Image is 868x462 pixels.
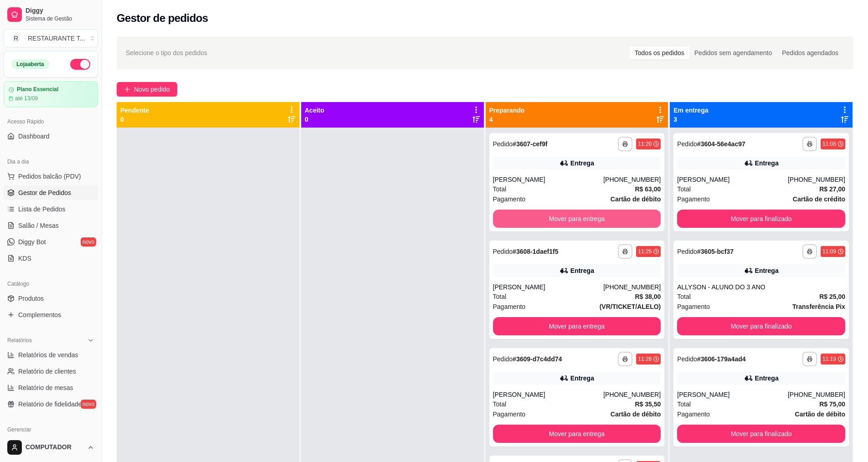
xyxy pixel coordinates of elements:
strong: Cartão de débito [611,411,661,418]
strong: # 3608-1daef1f5 [513,248,558,255]
strong: R$ 75,00 [819,400,845,408]
a: DiggySistema de Gestão [4,4,98,26]
strong: Cartão de crédito [793,195,845,203]
span: Lista de Pedidos [18,205,66,214]
strong: R$ 35,50 [635,400,661,408]
button: Mover para entrega [493,210,661,228]
a: Complementos [4,308,98,322]
a: Relatório de clientes [4,364,98,379]
div: [PERSON_NAME] [493,282,604,292]
div: 11:25 [638,248,652,255]
div: [PERSON_NAME] [493,175,604,184]
div: [PERSON_NAME] [677,175,788,184]
div: 11:19 [822,355,836,363]
div: Entrega [570,374,594,383]
div: [PERSON_NAME] [677,390,788,399]
span: Pagamento [493,409,526,419]
div: Entrega [570,159,594,168]
span: Relatórios [7,337,32,344]
a: Relatório de mesas [4,380,98,395]
div: Catálogo [4,277,98,291]
a: Relatórios de vendas [4,348,98,362]
span: Pagamento [677,409,710,419]
a: Salão / Mesas [4,218,98,233]
div: 11:09 [822,248,836,255]
strong: R$ 25,00 [819,293,845,300]
span: Diggy [26,7,94,15]
span: Pedido [493,355,513,363]
strong: # 3609-d7c4dd74 [513,355,562,363]
div: [PHONE_NUMBER] [788,390,845,399]
a: Dashboard [4,129,98,144]
strong: (VR/TICKET/ALELO) [600,303,661,310]
div: 11:20 [638,140,652,148]
span: Complementos [18,310,61,319]
span: Pedido [677,248,697,255]
span: R [11,34,21,43]
button: Mover para entrega [493,425,661,443]
a: Diggy Botnovo [4,235,98,249]
a: Gestor de Pedidos [4,185,98,200]
a: Plano Essencialaté 13/09 [4,81,98,107]
article: até 13/09 [15,95,38,102]
span: Pagamento [677,302,710,312]
span: Selecione o tipo dos pedidos [126,48,207,58]
span: Total [493,184,507,194]
span: Pedido [677,140,697,148]
span: Pagamento [493,302,526,312]
span: Total [493,292,507,302]
button: Mover para finalizado [677,210,845,228]
span: Produtos [18,294,44,303]
p: Pendente [120,106,149,115]
span: Total [677,399,691,409]
span: Pedidos balcão (PDV) [18,172,81,181]
p: 3 [673,115,708,124]
div: [PHONE_NUMBER] [788,175,845,184]
span: Relatório de clientes [18,367,76,376]
div: RESTAURANTE T ... [28,34,85,43]
div: Entrega [755,374,779,383]
button: Mover para finalizado [677,317,845,335]
button: Select a team [4,29,98,47]
span: Pagamento [493,194,526,204]
span: Total [493,399,507,409]
span: Pedido [493,140,513,148]
h2: Gestor de pedidos [117,11,208,26]
button: Pedidos balcão (PDV) [4,169,98,184]
span: Total [677,292,691,302]
strong: R$ 38,00 [635,293,661,300]
div: Pedidos agendados [777,46,843,59]
a: Produtos [4,291,98,306]
div: Pedidos sem agendamento [689,46,777,59]
p: 0 [305,115,324,124]
div: Entrega [755,266,779,275]
div: [PERSON_NAME] [493,390,604,399]
strong: R$ 63,00 [635,185,661,193]
span: Relatório de mesas [18,383,73,392]
div: ALLYSON - ALUNO DO 3 ANO [677,282,845,292]
p: 4 [489,115,525,124]
strong: Cartão de débito [795,411,845,418]
a: Relatório de fidelidadenovo [4,397,98,411]
article: Plano Essencial [17,86,58,93]
strong: # 3604-56e4ac97 [697,140,745,148]
span: plus [124,86,130,92]
div: Dia a dia [4,154,98,169]
button: Mover para entrega [493,317,661,335]
div: Acesso Rápido [4,114,98,129]
span: Diggy Bot [18,237,46,246]
div: [PHONE_NUMBER] [603,390,661,399]
a: Lista de Pedidos [4,202,98,216]
span: Relatório de fidelidade [18,400,82,409]
span: Dashboard [18,132,50,141]
p: Preparando [489,106,525,115]
div: Gerenciar [4,422,98,437]
div: [PHONE_NUMBER] [603,282,661,292]
strong: Transferência Pix [792,303,845,310]
span: Relatórios de vendas [18,350,78,359]
span: Pagamento [677,194,710,204]
div: Loja aberta [11,59,49,69]
p: 0 [120,115,149,124]
strong: Cartão de débito [611,195,661,203]
span: KDS [18,254,31,263]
